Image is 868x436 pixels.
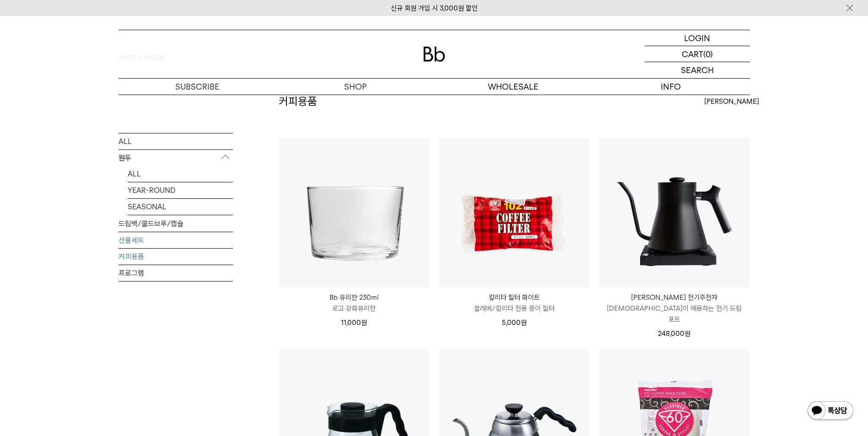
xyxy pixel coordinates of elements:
[276,79,434,95] a: SHOP
[599,292,749,303] p: [PERSON_NAME] 전기주전자
[119,265,233,281] a: 프로그램
[599,138,749,287] img: 펠로우 스태그 전기주전자
[119,149,233,166] p: 원두
[279,292,429,314] a: Bb 유리잔 230ml 로고 강화유리잔
[645,30,750,46] a: LOGIN
[279,138,429,287] img: Bb 유리잔 230ml
[684,30,710,46] p: LOGIN
[128,165,233,181] a: ALL
[279,303,429,314] p: 로고 강화유리잔
[439,292,589,314] a: 칼리타 필터 화이트 클레버/칼리타 전용 종이 필터
[681,62,714,78] p: SEARCH
[599,292,749,325] a: [PERSON_NAME] 전기주전자 [DEMOGRAPHIC_DATA]이 애용하는 전기 드립 포트
[502,319,527,327] span: 5,000
[521,319,527,327] span: 원
[645,46,750,62] a: CART (0)
[807,400,854,422] img: 카카오톡 채널 1:1 채팅 버튼
[341,319,367,327] span: 11,000
[599,303,749,325] p: [DEMOGRAPHIC_DATA]이 애용하는 전기 드립 포트
[279,94,317,109] h2: 커피용품
[704,96,759,107] span: [PERSON_NAME]
[434,79,592,95] p: WHOLESALE
[439,303,589,314] p: 클레버/칼리타 전용 종이 필터
[391,4,478,12] a: 신규 회원 가입 시 3,000원 할인
[128,198,233,214] a: SEASONAL
[658,330,690,338] span: 248,000
[439,138,589,287] img: 칼리타 필터 화이트
[592,79,750,95] p: INFO
[361,319,367,327] span: 원
[703,46,713,62] p: (0)
[119,248,233,264] a: 커피용품
[685,330,690,338] span: 원
[128,182,233,198] a: YEAR-ROUND
[119,79,276,95] a: SUBSCRIBE
[119,133,233,149] a: ALL
[439,292,589,303] p: 칼리타 필터 화이트
[682,46,703,62] p: CART
[423,47,445,62] img: 로고
[119,215,233,231] a: 드립백/콜드브루/캡슐
[279,292,429,303] p: Bb 유리잔 230ml
[119,232,233,248] a: 선물세트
